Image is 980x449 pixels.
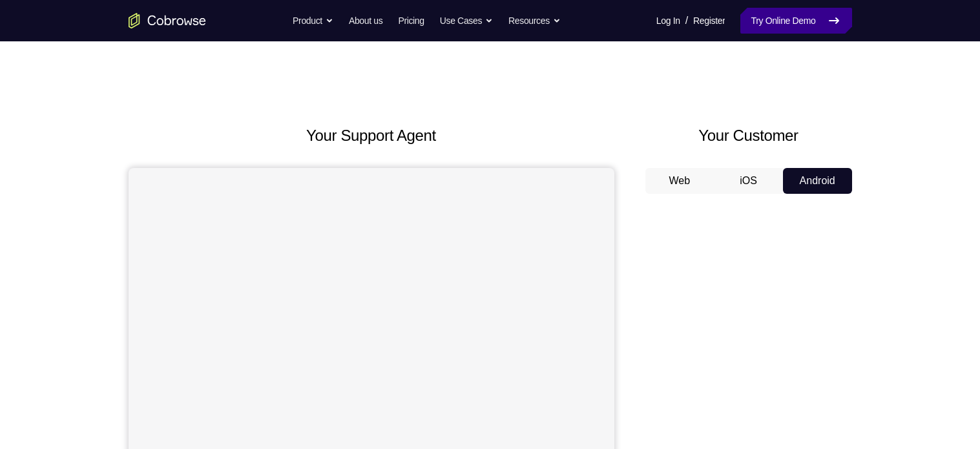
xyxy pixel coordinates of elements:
a: Log In [656,8,680,34]
h2: Your Support Agent [129,124,614,147]
button: Android [783,168,852,194]
button: Web [645,168,714,194]
a: Try Online Demo [740,8,851,34]
button: iOS [714,168,783,194]
a: About us [349,8,382,34]
a: Register [693,8,725,34]
button: Product [293,8,333,34]
span: / [685,13,688,28]
a: Go to the home page [129,13,206,28]
a: Pricing [398,8,424,34]
h2: Your Customer [645,124,852,147]
button: Resources [508,8,561,34]
button: Use Cases [440,8,493,34]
